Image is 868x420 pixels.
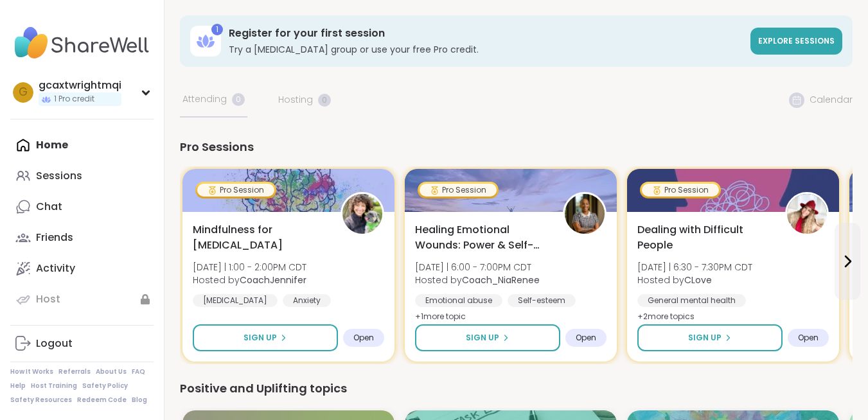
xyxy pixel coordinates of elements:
[193,261,306,274] span: [DATE] | 1:00 - 2:00PM CDT
[36,169,82,183] div: Sessions
[637,294,746,307] div: General mental health
[193,324,338,351] button: Sign Up
[637,324,783,351] button: Sign Up
[10,328,154,359] a: Logout
[10,367,53,376] a: How It Works
[244,332,277,344] span: Sign Up
[31,381,77,390] a: Host Training
[637,222,771,253] span: Dealing with Difficult People
[342,194,382,234] img: CoachJennifer
[10,284,154,315] a: Host
[39,78,121,92] div: gcaxtwrightmqi
[353,333,374,343] span: Open
[10,161,154,191] a: Sessions
[132,367,145,376] a: FAQ
[415,274,540,286] span: Hosted by
[466,332,499,344] span: Sign Up
[565,194,605,234] img: Coach_NiaRenee
[787,194,827,234] img: CLove
[36,292,60,306] div: Host
[36,261,75,276] div: Activity
[229,26,743,40] h3: Register for your first session
[758,35,835,46] span: Explore sessions
[10,253,154,284] a: Activity
[637,261,752,274] span: [DATE] | 6:30 - 7:30PM CDT
[54,94,94,105] span: 1 Pro credit
[193,222,326,253] span: Mindfulness for [MEDICAL_DATA]
[415,324,560,351] button: Sign Up
[180,380,853,398] div: Positive and Uplifting topics
[180,138,853,156] div: Pro Sessions
[19,84,28,101] span: g
[77,396,127,405] a: Redeem Code
[211,24,223,35] div: 1
[642,184,719,197] div: Pro Session
[415,294,502,307] div: Emotional abuse
[193,294,278,307] div: [MEDICAL_DATA]
[637,274,752,286] span: Hosted by
[415,222,549,253] span: Healing Emotional Wounds: Power & Self-Worth
[10,21,154,66] img: ShareWell Nav Logo
[462,274,540,286] b: Coach_NiaRenee
[10,222,154,253] a: Friends
[82,381,128,390] a: Safety Policy
[36,200,62,214] div: Chat
[36,337,73,351] div: Logout
[10,396,72,405] a: Safety Resources
[684,274,712,286] b: CLove
[576,333,596,343] span: Open
[58,367,91,376] a: Referrals
[132,396,147,405] a: Blog
[420,184,497,197] div: Pro Session
[283,294,331,307] div: Anxiety
[508,294,576,307] div: Self-esteem
[798,333,819,343] span: Open
[10,381,26,390] a: Help
[229,43,743,56] h3: Try a [MEDICAL_DATA] group or use your free Pro credit.
[193,274,306,286] span: Hosted by
[197,184,274,197] div: Pro Session
[240,274,306,286] b: CoachJennifer
[415,261,540,274] span: [DATE] | 6:00 - 7:00PM CDT
[36,231,73,245] div: Friends
[10,191,154,222] a: Chat
[688,332,722,344] span: Sign Up
[750,28,842,55] a: Explore sessions
[96,367,127,376] a: About Us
